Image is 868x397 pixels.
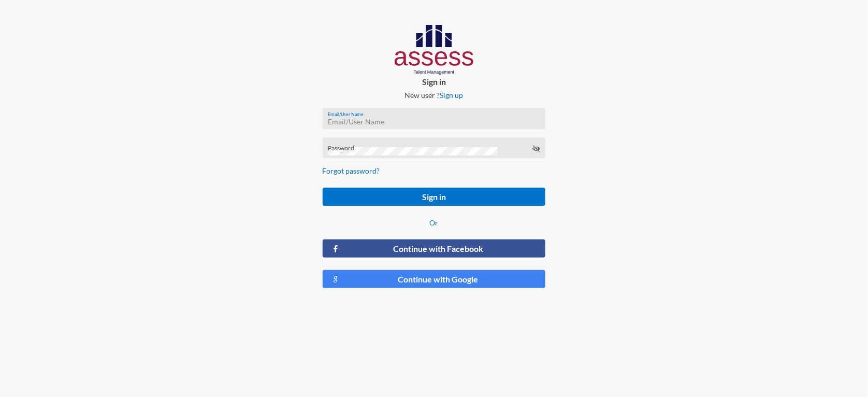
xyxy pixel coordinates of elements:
[395,25,474,75] img: AssessLogoo.svg
[323,270,546,288] button: Continue with Google
[314,91,554,100] p: New user ?
[323,239,546,258] button: Continue with Facebook
[323,166,380,175] a: Forgot password?
[328,118,540,126] input: Email/User Name
[323,218,546,227] p: Or
[323,188,546,206] button: Sign in
[440,91,463,100] a: Sign up
[314,77,554,87] p: Sign in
